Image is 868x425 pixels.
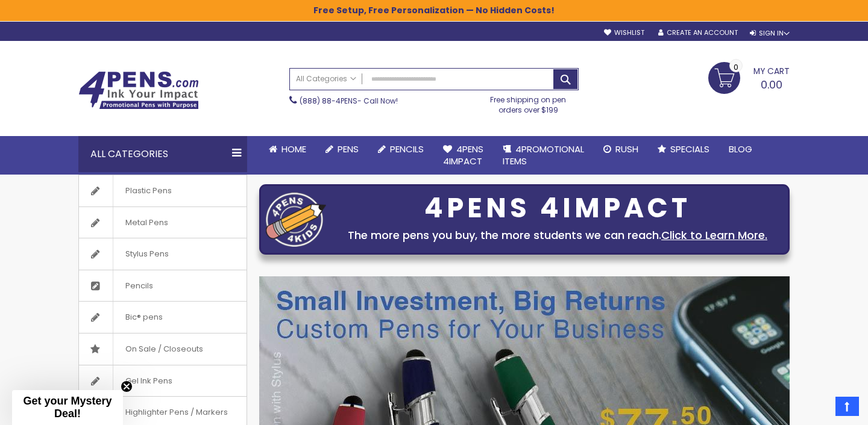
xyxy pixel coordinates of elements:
[734,61,738,73] span: 0
[113,207,180,238] span: Metal Pens
[121,380,133,392] button: Close teaser
[23,395,112,420] span: Get your Mystery Deal!
[648,136,719,163] a: Specials
[296,74,356,84] span: All Categories
[338,143,359,155] span: Pens
[615,143,638,155] span: Rush
[79,207,247,238] a: Metal Pens
[332,196,783,221] div: 4PENS 4IMPACT
[443,143,483,167] span: 4Pens 4impact
[290,69,362,88] a: All Categories
[259,136,316,163] a: Home
[658,28,738,37] a: Create an Account
[368,136,433,163] a: Pencils
[113,175,184,206] span: Plastic Pens
[708,62,790,92] a: 0.00 0
[79,175,247,206] a: Plastic Pens
[729,143,752,155] span: Blog
[12,390,123,425] div: Get your Mystery Deal!Close teaser
[79,270,247,302] a: Pencils
[503,143,584,167] span: 4PROMOTIONAL ITEMS
[79,238,247,270] a: Stylus Pens
[594,136,648,163] a: Rush
[433,136,493,175] a: 4Pens4impact
[281,143,306,155] span: Home
[113,238,181,270] span: Stylus Pens
[113,302,175,333] span: Bic® pens
[719,136,762,163] a: Blog
[750,29,790,38] div: Sign In
[113,333,215,365] span: On Sale / Closeouts
[478,90,579,114] div: Free shipping on pen orders over $199
[113,270,165,302] span: Pencils
[300,96,357,106] a: (888) 88-4PENS
[390,143,424,155] span: Pencils
[670,143,709,155] span: Specials
[78,136,247,172] div: All Categories
[79,365,247,397] a: Gel Ink Pens
[78,71,199,110] img: 4Pens Custom Pens and Promotional Products
[79,302,247,333] a: Bic® pens
[113,365,184,397] span: Gel Ink Pens
[79,333,247,365] a: On Sale / Closeouts
[493,136,594,175] a: 4PROMOTIONALITEMS
[332,227,783,244] div: The more pens you buy, the more students we can reach.
[761,77,782,92] span: 0.00
[266,192,326,247] img: four_pen_logo.png
[316,136,368,163] a: Pens
[661,228,767,243] a: Click to Learn More.
[300,96,398,106] span: - Call Now!
[604,28,644,37] a: Wishlist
